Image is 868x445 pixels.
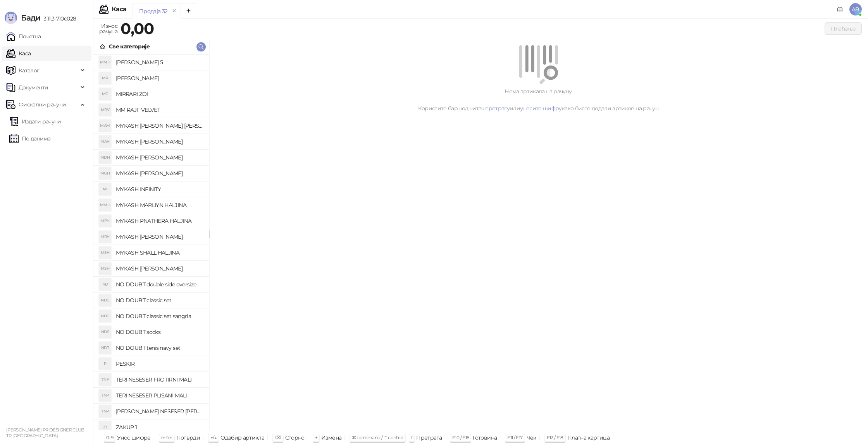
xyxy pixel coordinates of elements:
small: [PERSON_NAME] PR DESIGNER CLUB TR [GEOGRAPHIC_DATA] [6,427,84,438]
h4: MYKASH [PERSON_NAME] [116,151,203,164]
span: ↑/↓ [210,435,217,440]
div: MDH [99,151,111,164]
div: MPH [99,215,111,227]
div: NDT [99,342,111,354]
h4: [PERSON_NAME] 5 [116,56,203,68]
h4: MYKASH PNATHERA HALJINA [116,215,203,227]
span: F12 / F18 [547,435,563,440]
div: MMH [99,56,111,68]
div: NDS [99,326,111,338]
button: Плаћање [825,22,862,35]
strong: 0,00 [121,19,154,38]
a: Почетна [6,29,41,44]
span: F11 / F17 [507,435,522,440]
span: f [411,435,412,440]
button: remove [169,8,179,14]
h4: NO DOUBT double side oversize [116,278,203,291]
div: Z1 [99,421,111,433]
h4: NO DOUBT tenis navy set [116,342,203,354]
div: Сторно [285,433,305,443]
div: TNF [99,373,111,386]
h4: NO DOUBT classic set [116,294,203,306]
div: TNP [99,405,111,418]
div: Платна картица [567,433,610,443]
div: MRV [99,104,111,116]
button: Add tab [181,3,196,19]
div: MRH [99,231,111,243]
img: Logo [5,12,17,24]
div: MI [99,183,111,195]
h4: MM RAJF VELVET [116,104,203,116]
div: Продаја 32 [139,7,168,15]
a: Документација [834,3,846,15]
a: По данима [9,131,50,146]
h4: MYKASH SHALL HALJINA [116,246,203,259]
h4: ZAKUP 1 [116,421,203,433]
div: grid [93,54,209,430]
span: F10 / F16 [452,435,469,440]
div: NDC [99,310,111,322]
h4: MYKASH [PERSON_NAME] [116,262,203,275]
h4: MYKASH INFINITY [116,183,203,195]
span: 3.11.3-710c028 [40,15,76,22]
div: Унос шифре [117,433,151,443]
div: Готовина [473,433,497,443]
div: P [99,358,111,370]
div: TNP [99,389,111,402]
div: Потврди [176,433,200,443]
a: унесите шифру [520,105,562,112]
h4: TERI NESESER FROTIRNI MALI [116,373,203,386]
div: MSH [99,262,111,275]
div: Измена [321,433,341,443]
div: Нема артикала на рачуну. Користите бар код читач, или како бисте додали артикле на рачун. [219,87,859,113]
h4: NO DOUBT socks [116,326,203,338]
div: MSH [99,246,111,259]
a: претрагу [485,105,510,112]
span: ⌘ command / ⌃ control [352,435,403,440]
span: Фискални рачуни [19,97,66,112]
h4: MYKASH [PERSON_NAME] [PERSON_NAME] HALJINA [116,120,203,132]
a: Каса [6,46,31,61]
h4: [PERSON_NAME] NESESER [PERSON_NAME] [116,405,203,418]
div: MMH [99,199,111,211]
h4: MYKASH [PERSON_NAME] [116,231,203,243]
h4: [PERSON_NAME] [116,72,203,84]
span: Документи [19,80,48,95]
h4: MYKASH [PERSON_NAME] [116,135,203,148]
div: MGH [99,167,111,180]
div: MAH [99,135,111,148]
div: ND [99,278,111,291]
div: Све категорије [109,42,150,51]
h4: NO DOUBT classic set sangria [116,310,203,322]
h4: TERI NESESER PLISANI MALI [116,389,203,402]
h4: PESKIR [116,358,203,370]
span: AB [849,3,862,15]
span: 0-9 [106,435,113,440]
span: Каталог [19,63,40,78]
div: Претрага [416,433,442,443]
div: MR [99,72,111,84]
span: enter [161,435,172,440]
div: MAM [99,120,111,132]
div: MZ [99,88,111,100]
h4: MYKASH [PERSON_NAME] [116,167,203,180]
div: Каса [112,6,126,12]
h4: MIRRARI ZOI [116,88,203,100]
div: NDC [99,294,111,306]
div: Чек [527,433,536,443]
div: Износ рачуна [98,21,119,36]
span: Бади [21,13,40,22]
span: ⌫ [275,435,281,440]
a: Издати рачуни [9,114,61,129]
div: Одабир артикла [220,433,264,443]
span: + [315,435,317,440]
h4: MYKASH MARLIYN HALJINA [116,199,203,211]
